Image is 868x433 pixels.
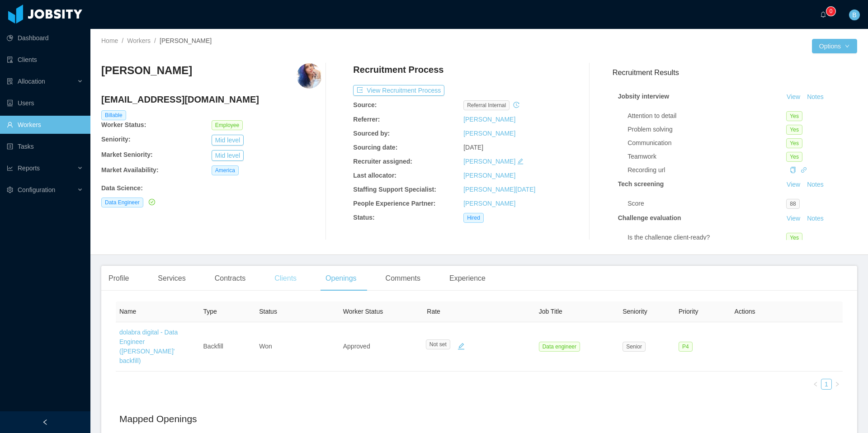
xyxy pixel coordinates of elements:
span: Yes [786,233,802,243]
div: Clients [267,266,304,291]
div: Teamwork [627,152,786,161]
h3: Recruitment Results [613,67,857,78]
a: [PERSON_NAME] [463,116,515,123]
span: Status [259,308,277,315]
a: icon: userWorkers [7,116,83,134]
td: Backfill [200,322,256,372]
span: Yes [786,152,802,162]
span: Yes [786,111,802,121]
button: Mid level [212,135,244,146]
i: icon: bell [820,11,826,18]
span: Reports [18,165,40,172]
b: Status: [353,214,374,221]
b: Staffing Support Specialist: [353,186,436,193]
span: Actions [735,308,755,315]
a: 1 [821,379,831,389]
b: Referrer: [353,116,380,123]
span: Rate [427,308,440,315]
b: Source: [353,101,377,108]
span: Type [203,308,217,315]
a: [PERSON_NAME] [463,172,515,179]
span: Data Engineer [101,198,143,207]
span: 88 [786,199,799,209]
a: [PERSON_NAME][DATE] [463,186,535,193]
a: Workers [127,37,151,44]
a: icon: check-circle [147,198,155,206]
div: Comments [378,266,428,291]
span: Priority [679,308,698,315]
span: [PERSON_NAME] [160,37,212,44]
span: Data engineer [539,342,580,352]
div: Profile [101,266,136,291]
span: / [122,37,123,44]
a: [PERSON_NAME] [463,158,515,165]
a: View [783,215,803,222]
a: icon: pie-chartDashboard [7,29,83,47]
button: Mid level [212,150,244,161]
div: Recording url [627,165,786,175]
img: 8e3f7ba0-825a-4655-9cd2-ca0c7de3f823_689f5279cff88-400w.png [297,63,322,89]
a: icon: exportView Recruitment Process [353,87,444,94]
a: icon: auditClients [7,51,83,69]
h4: Recruitment Process [353,63,443,76]
div: Communication [627,138,786,148]
i: icon: link [801,167,807,173]
strong: Tech screening [618,180,664,188]
a: [PERSON_NAME] [463,200,515,207]
i: icon: setting [7,187,13,193]
b: Recruiter assigned: [353,158,412,165]
button: Optionsicon: down [812,39,857,53]
a: icon: link [801,166,807,174]
button: Notes [803,92,827,103]
div: Score [627,199,786,208]
span: Allocation [18,78,45,85]
b: People Experience Partner: [353,200,435,207]
i: icon: edit [517,158,524,165]
span: / [154,37,156,44]
span: P4 [679,342,693,352]
button: icon: exportView Recruitment Process [353,85,444,96]
a: icon: robotUsers [7,94,83,112]
span: Seniority [623,308,647,315]
button: icon: edit [454,339,468,354]
i: icon: line-chart [7,165,13,171]
a: View [783,93,803,100]
span: Not set [426,339,450,349]
span: Hired [463,213,484,223]
span: Employee [212,120,243,130]
i: icon: left [813,381,818,387]
div: Copy [790,165,796,175]
span: America [212,165,239,175]
h4: [EMAIL_ADDRESS][DOMAIN_NAME] [101,93,322,106]
b: Worker Status: [101,121,146,128]
li: 1 [821,379,832,390]
a: View [783,181,803,188]
span: Approved [343,343,370,350]
span: Configuration [18,186,55,193]
div: Contracts [208,266,253,291]
span: Name [119,308,136,315]
sup: 0 [826,7,835,16]
div: Services [151,266,193,291]
div: Attention to detail [627,111,786,121]
span: Yes [786,125,802,135]
h3: [PERSON_NAME] [101,63,192,78]
div: Experience [442,266,493,291]
span: Won [259,343,272,350]
b: Sourced by: [353,130,390,137]
b: Data Science : [101,184,143,192]
b: Market Availability: [101,166,159,174]
i: icon: history [513,102,519,108]
a: [PERSON_NAME] [463,130,515,137]
span: Senior [623,342,646,352]
a: dolabra digital - Data Engineer ([PERSON_NAME]' backfill) [119,329,178,364]
span: Worker Status [343,308,383,315]
button: Notes [803,213,827,224]
h2: Mapped Openings [119,412,839,426]
span: Job Title [539,308,562,315]
div: Problem solving [627,125,786,134]
b: Market Seniority: [101,151,153,158]
span: Referral internal [463,100,509,110]
b: Sourcing date: [353,144,397,151]
i: icon: right [835,381,840,387]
